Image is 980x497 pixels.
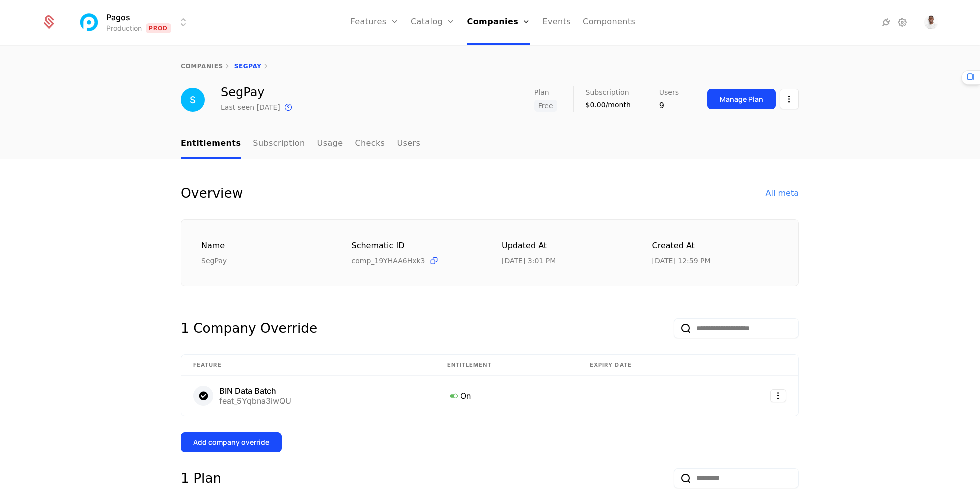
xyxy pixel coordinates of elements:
div: 1 Company Override [181,318,317,338]
div: Manage Plan [720,94,763,104]
span: Free [534,100,557,112]
span: Plan [534,89,549,96]
div: BIN Data Batch [219,387,291,395]
span: Users [659,89,679,96]
div: SegPay [201,256,328,266]
span: comp_19YHAA6Hxk3 [352,256,425,266]
a: Subscription [253,129,305,159]
img: Pagos [77,10,101,34]
nav: Main [181,129,799,159]
div: Created at [652,240,779,252]
div: $0.00/month [586,100,631,110]
button: Select action [780,89,799,109]
div: Add company override [193,437,269,447]
th: Feature [181,355,435,376]
div: 7/17/25, 12:59 PM [652,256,711,266]
a: companies [181,63,223,70]
a: Usage [317,129,343,159]
div: Name [201,240,328,252]
div: 1 Plan [181,468,221,488]
a: Integrations [880,16,892,28]
button: Open user button [924,15,938,29]
div: Last seen [DATE] [221,102,280,112]
div: Overview [181,183,243,203]
div: feat_5Yqbna3iwQU [219,397,291,405]
div: Production [106,23,142,33]
th: Expiry date [578,355,715,376]
div: Schematic ID [352,240,478,252]
div: On [447,389,566,402]
a: Settings [896,16,908,28]
div: All meta [766,187,799,199]
img: SegPay [181,88,205,112]
button: Add company override [181,432,282,452]
th: Entitlement [435,355,578,376]
a: Checks [355,129,385,159]
div: Updated at [502,240,628,252]
button: Select action [770,389,786,402]
button: Manage Plan [707,89,776,109]
span: Prod [146,23,171,33]
button: Select environment [80,11,189,33]
span: Subscription [586,89,629,96]
span: Pagos [106,11,130,23]
div: SegPay [221,86,294,98]
img: LJ Durante [924,15,938,29]
a: Entitlements [181,129,241,159]
div: 9 [659,100,679,112]
div: 8/8/25, 3:01 PM [502,256,556,266]
ul: Choose Sub Page [181,129,420,159]
a: Users [397,129,420,159]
